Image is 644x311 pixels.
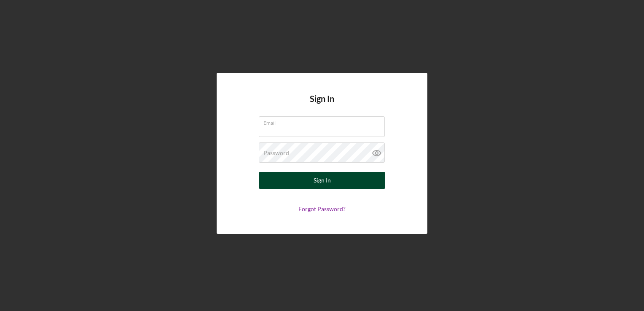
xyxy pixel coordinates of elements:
[310,94,334,116] h4: Sign In
[259,172,385,189] button: Sign In
[314,172,331,189] div: Sign In
[298,205,346,212] a: Forgot Password?
[263,150,289,156] label: Password
[263,117,385,126] label: Email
